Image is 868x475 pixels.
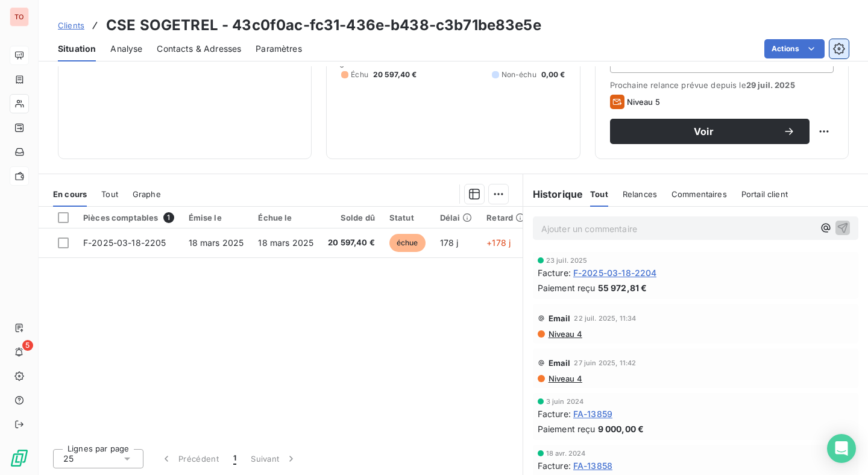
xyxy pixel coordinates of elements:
span: 20 597,40 € [373,69,417,80]
div: Statut [389,213,426,222]
span: Email [549,358,571,368]
button: Précédent [153,446,226,471]
span: Prochaine relance prévue depuis le [610,80,834,90]
span: FA-13859 [573,407,612,420]
span: Paiement reçu [538,423,596,435]
button: Actions [764,39,825,58]
span: 5 [22,340,33,351]
span: Non-échu [502,69,536,80]
span: 0,00 € [541,69,565,80]
span: Facture : [538,459,571,472]
span: F-2025-03-18-2204 [573,266,657,279]
div: TO [10,7,29,27]
span: Tout [590,189,608,199]
span: Niveau 5 [627,97,660,107]
span: échue [389,234,426,252]
span: Facture : [538,266,571,279]
span: 25 [63,453,74,465]
div: Délai [440,213,473,222]
h6: Historique [523,187,583,201]
span: Tout [101,189,118,199]
span: 18 mars 2025 [258,237,313,248]
span: Analyse [110,43,142,55]
span: Relances [623,189,657,199]
span: Paiement reçu [538,282,596,294]
span: Facture : [538,407,571,420]
button: 1 [226,446,244,471]
span: 20 597,40 € [328,237,375,249]
span: Niveau 4 [547,329,582,339]
span: 1 [233,453,236,465]
span: Échu [351,69,368,80]
span: 178 j [440,237,459,248]
div: Retard [486,213,525,222]
span: 1 [163,212,174,223]
span: +178 j [486,237,511,248]
span: Portail client [741,189,788,199]
button: Voir [610,119,810,144]
span: Voir [624,127,783,136]
span: Email [549,313,571,323]
span: F-2025-03-18-2205 [83,237,166,248]
span: 18 mars 2025 [189,237,244,248]
h3: CSE SOGETREL - 43c0f0ac-fc31-436e-b438-c3b71be83e5e [106,14,541,36]
div: Solde dû [328,213,375,222]
div: Émise le [189,213,244,222]
div: Open Intercom Messenger [827,434,856,463]
span: 27 juin 2025, 11:42 [574,359,636,366]
button: Suivant [244,446,304,471]
span: 23 juil. 2025 [546,257,588,264]
span: 9 000,00 € [598,423,644,435]
span: Graphe [133,189,161,199]
div: Échue le [258,213,313,222]
div: Pièces comptables [83,212,174,223]
span: Clients [58,20,84,30]
span: Paramètres [256,43,302,55]
span: 3 juin 2024 [546,398,584,405]
span: 55 972,81 € [598,282,647,294]
span: Situation [58,43,96,55]
span: 29 juil. 2025 [746,80,795,90]
span: Niveau 4 [547,374,582,383]
span: Contacts & Adresses [157,43,241,55]
img: Logo LeanPay [10,448,29,468]
span: En cours [53,189,87,199]
span: FA-13858 [573,459,612,472]
span: Commentaires [671,189,727,199]
a: Clients [58,19,84,31]
span: 22 juil. 2025, 11:34 [574,315,636,322]
span: 18 avr. 2024 [546,450,586,457]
